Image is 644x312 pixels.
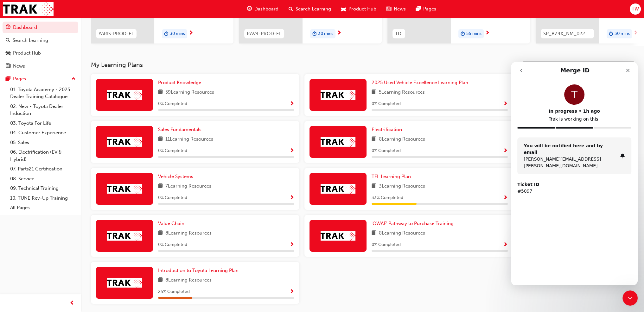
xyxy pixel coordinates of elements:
[158,89,163,96] span: book-icon
[381,3,411,16] a: news-iconNews
[622,290,638,306] iframe: Intercom live chat
[158,80,201,85] span: Product Knowledge
[107,137,142,147] img: Trak
[170,30,185,37] span: 30 mins
[503,101,508,107] span: Show Progress
[372,136,376,143] span: book-icon
[164,30,169,38] span: duration-icon
[3,47,78,59] a: Product Hub
[416,5,421,13] span: pages-icon
[158,79,204,86] a: Product Knowledge
[296,5,331,13] span: Search Learning
[242,3,284,16] a: guage-iconDashboard
[466,30,481,37] span: 55 mins
[158,183,163,190] span: book-icon
[165,89,214,96] span: 59 Learning Resources
[503,241,508,249] button: Show Progress
[71,75,76,83] span: up-icon
[8,164,78,174] a: 07. Parts21 Certification
[6,38,10,43] span: search-icon
[461,30,465,38] span: duration-icon
[13,37,48,44] div: Search Learning
[158,173,196,180] a: Vehicle Systems
[8,102,78,118] a: 02. New - Toyota Dealer Induction
[543,30,591,37] span: SP_BZ4X_NM_0224_EL01
[158,127,201,132] span: Sales Fundamentals
[321,137,355,147] img: Trak
[609,30,613,38] span: duration-icon
[523,61,634,157] a: Latest NewsShow allWelcome to your new Training Resource CentreRevolutionise the way you access a...
[341,5,346,13] span: car-icon
[6,76,10,82] span: pages-icon
[107,231,142,241] img: Trak
[158,268,239,273] span: Introduction to Toyota Learning Plan
[3,35,78,46] a: Search Learning
[372,80,468,85] span: 2025 Used Vehicle Excellence Learning Plan
[158,276,163,284] span: book-icon
[290,194,294,202] button: Show Progress
[372,89,376,96] span: book-icon
[13,63,25,70] div: News
[321,184,355,194] img: Trak
[372,194,403,202] span: 33 % Completed
[386,5,391,13] span: news-icon
[6,50,10,56] span: car-icon
[254,5,278,13] span: Dashboard
[8,128,78,138] a: 04. Customer Experience
[423,5,436,13] span: Pages
[372,221,454,226] span: 'OWAF' Pathway to Purchase Training
[289,5,293,13] span: search-icon
[70,299,74,307] span: prev-icon
[511,62,638,285] iframe: Intercom live chat
[165,136,213,143] span: 11 Learning Resources
[247,30,282,37] span: RAV4-PROD-EL
[290,241,294,249] button: Show Progress
[99,30,134,37] span: YARIS-PROD-EL
[158,241,187,249] span: 0 % Completed
[13,50,41,57] div: Product Hub
[107,184,142,194] img: Trak
[372,220,456,227] a: 'OWAF' Pathway to Purchase Training
[372,126,405,133] a: Electrification
[503,194,508,202] button: Show Progress
[6,63,10,69] span: news-icon
[321,231,355,241] img: Trak
[158,100,187,108] span: 0 % Completed
[158,136,163,143] span: book-icon
[8,147,78,164] a: 06. Electrification (EV & Hybrid)
[290,289,294,295] span: Show Progress
[3,60,78,72] a: News
[615,30,630,37] span: 30 mins
[8,174,78,184] a: 08. Service
[8,193,78,203] a: 10. TUNE Rev-Up Training
[372,127,402,132] span: Electrification
[372,174,411,179] span: TFL Learning Plan
[395,30,403,37] span: TDI
[485,30,490,36] span: next-icon
[158,221,184,226] span: Value Chain
[318,30,333,37] span: 30 mins
[165,229,212,237] span: 8 Learning Resources
[158,174,193,179] span: Vehicle Systems
[3,2,54,16] img: Trak
[290,288,294,296] button: Show Progress
[379,136,425,143] span: 8 Learning Resources
[372,147,401,155] span: 0 % Completed
[372,79,471,86] a: 2025 Used Vehicle Excellence Learning Plan
[158,220,187,227] a: Value Chain
[379,183,425,190] span: 3 Learning Resources
[107,278,142,288] img: Trak
[411,3,441,16] a: pages-iconPages
[8,203,78,213] a: All Pages
[165,276,212,284] span: 8 Learning Resources
[8,138,78,148] a: 05. Sales
[3,73,78,85] button: Pages
[503,100,508,108] button: Show Progress
[312,30,317,38] span: duration-icon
